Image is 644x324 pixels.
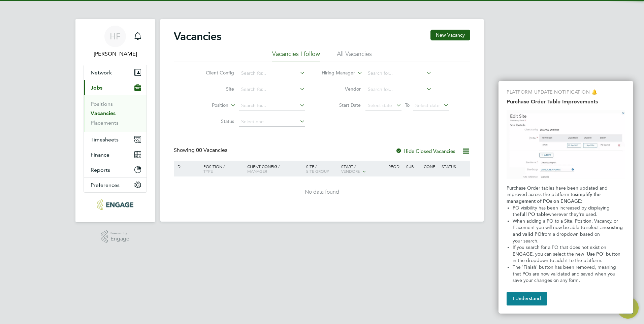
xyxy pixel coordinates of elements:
[405,161,422,172] div: Sub
[430,30,470,40] button: New Vacancy
[322,102,361,108] label: Start Date
[75,19,155,222] nav: Main navigation
[587,251,603,257] strong: Use PO
[520,212,548,217] strong: full PO table
[365,69,432,78] input: Search for...
[91,101,113,107] a: Positions
[91,167,110,173] span: Reports
[239,117,305,127] input: Select one
[523,264,536,270] strong: Finish
[110,236,129,242] span: Engage
[387,161,404,172] div: Reqd
[507,185,609,198] span: Purchase Order tables have been updated and improved across the platform to
[513,264,523,270] span: The '
[365,85,432,94] input: Search for...
[174,30,221,43] h2: Vacancies
[513,245,608,257] span: If you search for a PO that does not exist on ENGAGE, you can select the new '
[341,168,360,174] span: Vendors
[91,152,109,158] span: Finance
[174,147,229,154] div: Showing
[84,50,147,58] span: Helen Ferguson
[513,264,617,283] span: ' button has been removed, meaning that POs are now validated and saved when you save your change...
[91,182,120,188] span: Preferences
[84,199,147,210] a: Go to home page
[513,218,619,231] span: When adding a PO to a Site, Position, Vacancy, or Placement you will now be able to select an
[581,198,582,204] span: :
[507,110,625,179] img: Purchase Order Table Improvements
[239,85,305,94] input: Search for...
[513,225,624,237] strong: existing and valid PO
[507,89,625,96] p: PLATFORM UPDATE NOTIFICATION 🔔
[239,69,305,78] input: Search for...
[203,168,213,174] span: Type
[340,161,387,177] div: Start /
[368,102,392,108] span: Select date
[440,161,469,172] div: Status
[195,118,234,124] label: Status
[498,81,633,314] div: Purchase Order Table Improvements
[196,147,227,154] span: 00 Vacancies
[507,192,602,204] strong: simplify the management of POs on ENGAGE
[190,102,228,109] label: Position
[322,86,361,92] label: Vendor
[395,148,455,154] label: Hide Closed Vacancies
[513,205,611,218] span: PO visibility has been increased by displaying the
[272,50,320,62] li: Vacancies I follow
[91,136,119,143] span: Timesheets
[507,292,547,305] button: I Understand
[403,101,412,109] span: To
[110,230,129,236] span: Powered by
[84,26,147,58] a: Go to account details
[507,98,625,105] h2: Purchase Order Table Improvements
[175,189,469,196] div: No data found
[247,168,267,174] span: Manager
[513,231,617,244] span: from a dropdown based on your search.
[304,161,340,177] div: Site /
[316,70,355,76] label: Hiring Manager
[198,161,246,177] div: Position /
[91,120,119,126] a: Placements
[239,101,305,110] input: Search for...
[91,110,116,117] a: Vacancies
[246,161,304,177] div: Client Config /
[110,32,121,41] span: HF
[97,199,133,210] img: northbuildrecruit-logo-retina.png
[195,70,234,76] label: Client Config
[415,102,440,108] span: Select date
[306,168,329,174] span: Site Group
[91,69,112,76] span: Network
[513,251,622,264] span: ' button in the dropdown to add it to the platform.
[91,85,102,91] span: Jobs
[195,86,234,92] label: Site
[337,50,372,62] li: All Vacancies
[422,161,440,172] div: Conf
[548,212,598,217] span: wherever they're used.
[175,161,198,172] div: ID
